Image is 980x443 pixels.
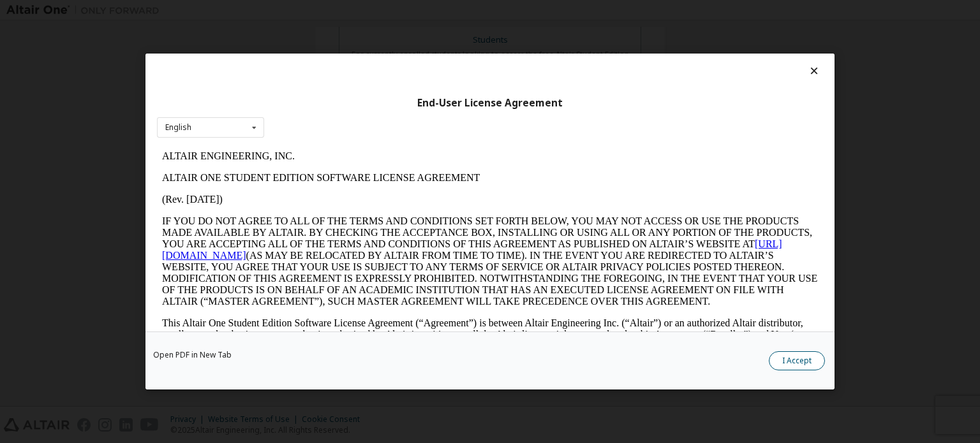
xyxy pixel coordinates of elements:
[165,124,191,131] div: English
[5,70,661,162] p: IF YOU DO NOT AGREE TO ALL OF THE TERMS AND CONDITIONS SET FORTH BELOW, YOU MAY NOT ACCESS OR USE...
[5,172,661,218] p: This Altair One Student Edition Software License Agreement (“Agreement”) is between Altair Engine...
[769,351,825,370] button: I Accept
[5,48,661,60] p: (Rev. [DATE])
[153,351,232,359] a: Open PDF in New Tab
[157,97,823,110] div: End-User License Agreement
[5,27,661,38] p: ALTAIR ONE STUDENT EDITION SOFTWARE LICENSE AGREEMENT
[5,93,625,115] a: [URL][DOMAIN_NAME]
[5,5,661,17] p: ALTAIR ENGINEERING, INC.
